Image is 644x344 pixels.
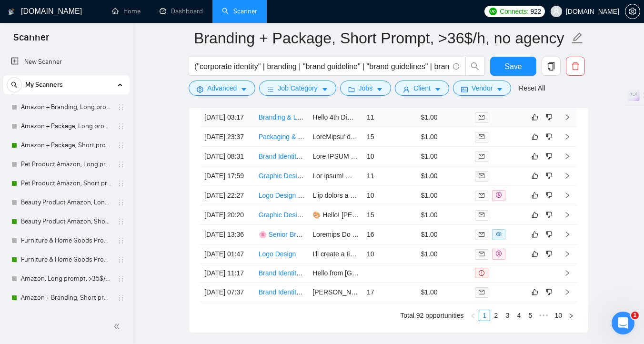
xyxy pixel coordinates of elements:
a: dashboardDashboard [160,7,203,15]
button: dislike [543,248,555,260]
span: holder [117,275,125,283]
span: dollar [496,192,502,198]
td: Branding & Logo update [255,108,309,127]
td: Packaging & instruction manual designer for new brand [255,127,309,147]
span: right [568,313,574,319]
td: Brand Identity & Graphic Design Support [255,283,309,302]
span: Job Category [278,83,317,93]
a: Pet Product Amazon, Short prompt, >35$/h, no agency [21,174,111,193]
a: New Scanner [11,52,122,71]
li: 5 [524,310,536,321]
span: mail [479,134,484,140]
span: bars [267,86,274,93]
span: left [470,313,476,319]
span: like [532,288,538,296]
button: like [529,209,541,221]
a: Amazon, Short prompt, >35$/h, no agency [21,307,111,326]
span: mail [479,192,484,198]
button: barsJob Categorycaret-down [259,81,336,96]
span: mail [479,212,484,218]
button: dislike [543,286,555,298]
span: like [532,152,538,160]
button: folderJobscaret-down [340,81,392,96]
span: right [564,251,571,257]
span: mail [479,289,484,295]
td: 🌸 Senior Brand & Packaging Designer Needed for Premium Lingerie Brand (Long-Term Role) [255,225,309,244]
span: dislike [546,113,553,121]
a: Beauty Product Amazon, Long prompt, >35$/h, no agency [21,193,111,212]
span: holder [117,161,125,168]
a: 3 [502,310,513,321]
span: right [564,172,571,179]
span: dollar [496,251,502,256]
td: Brand Identity & Packaging Designer for New European Snack Brand [255,264,309,283]
span: search [7,81,21,88]
span: like [532,113,538,121]
span: dislike [546,172,553,180]
li: 2 [490,310,502,321]
button: userClientcaret-down [395,81,449,96]
button: like [529,151,541,162]
a: Furniture & Home Goods Product Amazon, Long prompt, >35$/h, no agency [21,231,111,250]
span: like [532,172,538,180]
span: mail [479,114,484,120]
li: 3 [502,310,513,321]
button: search [465,57,484,76]
a: Brand Identity & Packaging Designer for New European Snack Brand [259,269,463,277]
button: like [529,286,541,298]
a: Packaging & instruction manual designer for new brand [259,133,422,141]
button: idcardVendorcaret-down [453,81,511,96]
span: right [564,114,571,121]
a: Graphic Designer needed to create logo and font package [259,172,430,180]
span: like [532,133,538,141]
li: Next 5 Pages [536,310,551,321]
span: user [553,8,560,15]
span: mail [479,153,484,159]
li: 10 [551,310,565,321]
td: Logo Design for Premium Men’s Skincare Brand [255,186,309,205]
td: $1.00 [417,283,472,302]
span: holder [117,122,125,130]
span: right [564,231,571,238]
td: [DATE] 20:20 [201,205,255,225]
span: folder [348,86,355,93]
a: Amazon, Long prompt, >35$/h, no agency [21,269,111,288]
a: homeHome [112,7,141,15]
a: Reset All [519,83,545,93]
button: setting [625,4,640,19]
span: Jobs [359,83,373,93]
button: dislike [543,209,555,221]
button: dislike [543,229,555,240]
span: search [466,62,484,71]
a: 4 [513,310,524,321]
span: eye [496,231,502,237]
button: dislike [543,111,555,123]
span: Vendor [472,83,493,93]
td: $1.00 [417,127,472,147]
span: delete [566,62,584,71]
td: $1.00 [417,166,472,186]
input: Scanner name... [194,26,569,50]
td: [DATE] 01:47 [201,244,255,264]
span: right [564,289,571,295]
td: Graphic Designer Needed for CPG Packaging and Illustration [255,205,309,225]
td: 15 [363,127,417,147]
span: right [564,153,571,160]
span: caret-down [376,86,383,93]
button: like [529,131,541,142]
span: holder [117,103,125,111]
td: [DATE] 08:31 [201,147,255,166]
button: like [529,190,541,201]
span: 1 [631,312,639,319]
a: Amazon + Branding, Short prompt, >35$/h, no agency [21,288,111,307]
td: [DATE] 17:59 [201,166,255,186]
span: holder [117,142,125,149]
button: like [529,111,541,123]
td: [DATE] 23:37 [201,127,255,147]
span: caret-down [496,86,503,93]
span: mail [479,251,484,257]
a: 🌸 Senior Brand & Packaging Designer Needed for Premium Lingerie Brand (Long-Term Role) [259,231,538,238]
button: like [529,170,541,182]
a: 10 [552,310,565,321]
button: settingAdvancedcaret-down [189,81,255,96]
